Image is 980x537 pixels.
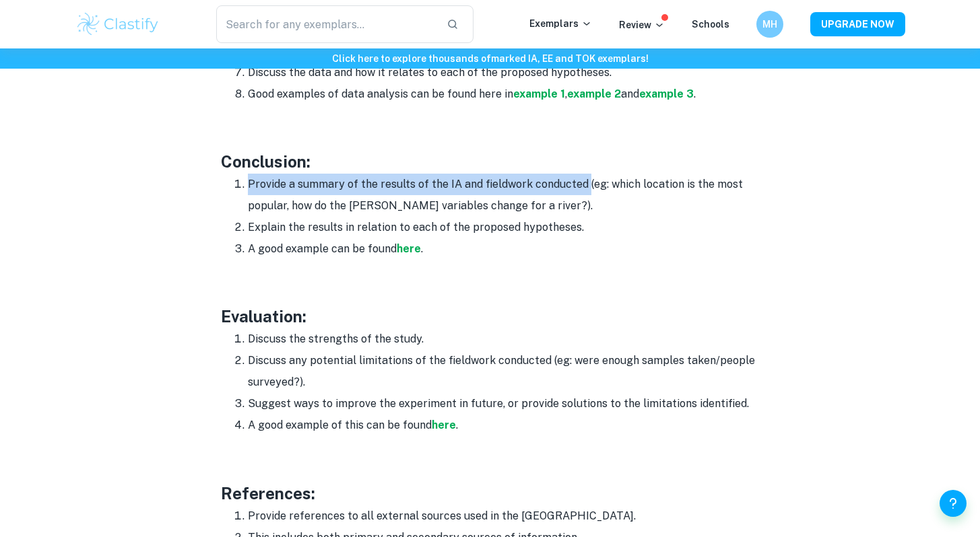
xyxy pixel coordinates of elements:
[432,419,456,431] a: here
[639,87,694,100] a: example 3
[216,5,436,43] input: Search for any exemplars...
[513,87,565,100] a: example 1
[75,11,161,38] img: Clastify logo
[248,505,760,527] li: Provide references to all external sources used in the [GEOGRAPHIC_DATA].
[221,481,760,505] h3: References:
[221,149,760,174] h3: Conclusion:
[248,238,760,260] li: A good example can be found .
[810,12,905,36] button: UPGRADE NOW
[221,304,760,328] h3: Evaluation:
[248,62,760,83] li: Discuss the data and how it relates to each of the proposed hypotheses.
[248,217,760,238] li: Explain the results in relation to each of the proposed hypotheses.
[529,16,592,31] p: Exemplars
[692,19,729,30] a: Schools
[248,415,760,436] li: A good example of this can be found .
[567,87,621,100] a: example 2
[248,174,760,217] li: Provide a summary of the results of the IA and fieldwork conducted (eg: which location is the mos...
[248,393,760,415] li: Suggest ways to improve the experiment in future, or provide solutions to the limitations identif...
[3,51,977,66] h6: Click here to explore thousands of marked IA, EE and TOK exemplars !
[940,490,967,517] button: Help and Feedback
[248,328,760,350] li: Discuss the strengths of the study.
[248,350,760,393] li: Discuss any potential limitations of the fieldwork conducted (eg: were enough samples taken/peopl...
[756,11,783,38] button: MH
[619,17,665,32] p: Review
[248,83,760,105] li: Good examples of data analysis can be found here in , and .
[762,17,777,32] h6: MH
[397,242,421,255] a: here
